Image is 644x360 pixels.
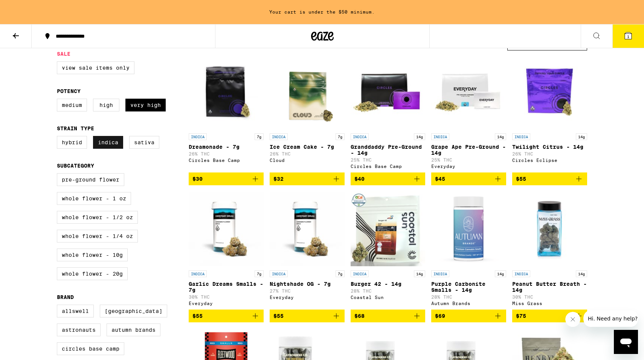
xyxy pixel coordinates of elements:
[431,144,506,156] p: Grape Ape Pre-Ground - 14g
[192,176,203,182] span: $30
[512,133,530,140] p: INDICA
[270,310,345,322] button: Add to bag
[189,310,264,322] button: Add to bag
[431,294,506,299] p: 28% THC
[512,294,587,299] p: 30% THC
[512,144,587,150] p: Twilight Citrus - 14g
[495,270,506,277] p: 14g
[100,305,167,317] label: [GEOGRAPHIC_DATA]
[431,133,449,140] p: INDICA
[414,270,425,277] p: 14g
[351,288,426,293] p: 28% THC
[129,136,159,149] label: Sativa
[270,270,288,277] p: INDICA
[270,54,345,130] img: Cloud - Ice Cream Cake - 7g
[512,310,587,322] button: Add to bag
[270,54,345,172] a: Open page for Ice Cream Cake - 7g from Cloud
[431,281,506,293] p: Purple Carbonite Smalls - 14g
[512,158,587,163] div: Circles Eclipse
[431,157,506,162] p: 25% THC
[576,270,587,277] p: 14g
[189,54,264,130] img: Circles Base Camp - Dreamonade - 7g
[57,211,138,224] label: Whole Flower - 1/2 oz
[431,270,449,277] p: INDICA
[270,288,345,293] p: 27% THC
[414,133,425,140] p: 14g
[435,176,445,182] span: $45
[57,61,134,74] label: View Sale Items Only
[189,294,264,299] p: 30% THC
[57,294,74,300] legend: Brand
[512,54,587,130] img: Circles Eclipse - Twilight Citrus - 14g
[431,172,506,185] button: Add to bag
[189,270,207,277] p: INDICA
[270,133,288,140] p: INDICA
[57,136,87,149] label: Hybrid
[270,172,345,185] button: Add to bag
[512,172,587,185] button: Add to bag
[270,191,345,267] img: Everyday - Nightshade OG - 7g
[495,133,506,140] p: 14g
[351,191,426,310] a: Open page for Burger 42 - 14g from Coastal Sun
[57,192,131,205] label: Whole Flower - 1 oz
[189,172,264,185] button: Add to bag
[565,312,580,327] iframe: Close message
[351,157,426,162] p: 25% THC
[431,310,506,322] button: Add to bag
[614,330,638,354] iframe: Button to launch messaging window
[93,99,119,111] label: High
[57,267,128,280] label: Whole Flower - 20g
[189,191,264,310] a: Open page for Garlic Dreams Smalls - 7g from Everyday
[512,270,530,277] p: INDICA
[512,301,587,306] div: Miss Grass
[189,191,264,267] img: Everyday - Garlic Dreams Smalls - 7g
[189,151,264,156] p: 26% THC
[351,54,426,172] a: Open page for Granddaddy Pre-Ground - 14g from Circles Base Camp
[351,270,369,277] p: INDICA
[612,24,644,48] button: 1
[336,270,345,277] p: 7g
[431,54,506,172] a: Open page for Grape Ape Pre-Ground - 14g from Everyday
[512,54,587,172] a: Open page for Twilight Citrus - 14g from Circles Eclipse
[93,136,123,149] label: Indica
[273,313,284,319] span: $55
[512,151,587,156] p: 26% THC
[431,301,506,306] div: Autumn Brands
[351,295,426,300] div: Coastal Sun
[431,191,506,267] img: Autumn Brands - Purple Carbonite Smalls - 14g
[189,301,264,306] div: Everyday
[57,173,124,186] label: Pre-ground Flower
[255,270,264,277] p: 7g
[125,99,166,111] label: Very High
[57,163,94,169] legend: Subcategory
[270,295,345,300] div: Everyday
[189,144,264,150] p: Dreamonade - 7g
[189,281,264,293] p: Garlic Dreams Smalls - 7g
[192,313,203,319] span: $55
[351,164,426,169] div: Circles Base Camp
[107,323,160,336] label: Autumn Brands
[512,281,587,293] p: Peanut Butter Breath - 14g
[270,191,345,310] a: Open page for Nightshade OG - 7g from Everyday
[351,144,426,156] p: Granddaddy Pre-Ground - 14g
[57,230,138,243] label: Whole Flower - 1/4 oz
[512,191,587,310] a: Open page for Peanut Butter Breath - 14g from Miss Grass
[57,125,94,131] legend: Strain Type
[512,191,587,267] img: Miss Grass - Peanut Butter Breath - 14g
[435,313,445,319] span: $69
[57,249,128,261] label: Whole Flower - 10g
[255,133,264,140] p: 7g
[189,54,264,172] a: Open page for Dreamonade - 7g from Circles Base Camp
[57,305,94,317] label: Allswell
[354,313,365,319] span: $68
[351,191,426,267] img: Coastal Sun - Burger 42 - 14g
[576,133,587,140] p: 14g
[431,54,506,130] img: Everyday - Grape Ape Pre-Ground - 14g
[354,176,365,182] span: $40
[627,34,629,39] span: 1
[351,310,426,322] button: Add to bag
[583,310,638,327] iframe: Message from company
[351,172,426,185] button: Add to bag
[273,176,284,182] span: $32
